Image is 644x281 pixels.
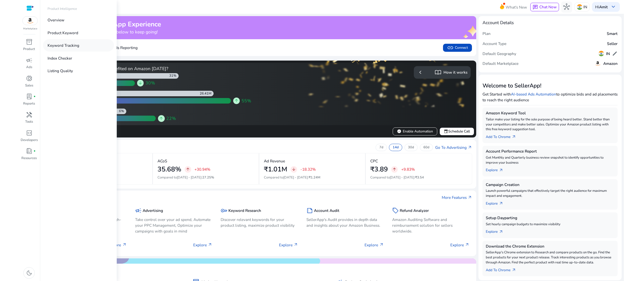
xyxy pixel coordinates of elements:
p: Product Intelligence [48,7,77,12]
span: verified [397,129,401,134]
span: arrow_outward [379,243,384,247]
span: fiber_manual_record [33,150,36,152]
span: Enable Automation [397,129,433,134]
a: Go To Advertisingarrow_outward [435,145,472,150]
a: code_blocksDevelopers [20,129,38,147]
img: amazon.svg [23,17,38,25]
p: 60d [423,145,429,150]
span: inventory_2 [26,39,32,45]
p: 30d [408,145,414,150]
span: arrow_outward [499,168,503,173]
span: arrow_upward [159,116,164,121]
span: code_blocks [26,130,32,136]
h5: Account Performance Report [486,149,614,154]
p: Take control over your ad spend, Automate your PPC Management, Optimize your campaigns with goals... [135,217,213,234]
h5: Amazon Keyword Tool [486,111,614,115]
p: 7d [379,145,383,150]
span: chat [533,5,538,10]
h5: Advertising [143,208,163,213]
span: arrow_upward [234,99,239,103]
div: 26.41M [200,91,214,96]
span: link [447,44,454,51]
span: arrow_outward [208,243,212,247]
span: arrow_outward [512,268,516,272]
span: edit [612,51,618,56]
a: handymanTools [20,110,38,128]
p: Explore [279,242,298,248]
span: 30% [145,80,155,86]
span: sell [392,207,399,214]
h5: Setup Dayparting [486,216,614,220]
h5: Default Marketplace [482,61,518,66]
h5: Smart [607,31,618,36]
p: Explore [193,242,212,248]
span: book_4 [26,148,32,154]
p: +9.83% [401,167,415,171]
a: Add To Chrome [486,265,520,273]
span: keyboard_arrow_down [610,4,617,10]
p: Ads [26,65,32,70]
a: More Featuresarrow_outward [442,195,472,200]
h2: ₹1.01M [264,165,287,173]
a: lab_profilefiber_manual_recordReports [20,92,38,110]
h5: Default Geography [482,52,516,56]
p: Compared to : [157,175,254,180]
p: SellerApp's Audit provides in depth data and insights about your Amazon Business. [306,217,384,228]
p: Resources [21,156,37,161]
p: +30.94% [194,167,210,171]
span: [DATE] - [DATE] [390,175,414,180]
p: -18.32% [300,167,316,171]
a: AI-based Ads Automation [511,91,556,97]
span: ₹1.24M [309,175,320,180]
span: chevron_left [417,69,424,76]
p: Sales [25,83,33,88]
p: Keyword Tracking [48,42,79,48]
span: 55% [242,98,251,104]
span: dark_mode [26,270,32,276]
h2: ₹3.89 [370,165,388,173]
p: Set hourly campaign budgets to maximize visibility [486,222,614,227]
h5: Account Type [482,41,506,46]
p: Hi [595,5,608,9]
span: What's New [506,3,527,12]
p: Amazon Auditing Software and reimbursement solution for sellers worldwide. [392,217,470,234]
button: linkConnect [443,44,472,52]
span: campaign [26,57,32,64]
p: Index Checker [48,55,72,61]
p: IN [583,3,587,11]
button: eventSchedule Call [439,127,474,135]
p: Developers [21,138,38,143]
span: 22% [166,115,176,122]
img: in.svg [577,4,582,10]
p: Explore [107,242,127,248]
span: arrow_outward [499,230,503,234]
p: 14d [393,145,399,150]
a: Add To Chrome [486,132,520,140]
p: Compared to : [264,175,361,180]
span: lab_profile [26,93,32,100]
h5: Download the Chrome Extension [486,244,614,249]
span: fiber_manual_record [33,96,36,98]
span: campaign [135,207,142,214]
p: Explore [450,242,469,248]
p: ACoS [157,158,167,164]
p: Tools [25,119,33,124]
span: Connect [447,44,468,51]
span: ₹3.54 [415,175,424,180]
span: arrow_outward [122,243,127,247]
h3: Welcome to SellerApp! [482,82,618,89]
a: book_4fiber_manual_recordResources [20,147,38,165]
a: Explorearrow_outward [486,165,508,173]
p: Launch powerful campaigns that effectively target the right audience for maximum impact and engag... [486,189,614,199]
p: Overview [48,17,64,23]
button: hub [561,2,572,13]
p: SellerApp's Chrome extension to Research and compare products on the go. Find the best products f... [486,250,614,265]
span: donut_small [26,75,32,82]
span: arrow_outward [294,243,298,247]
h5: Campaign Creation [486,182,614,187]
span: key [221,207,227,214]
p: Product [23,47,35,52]
button: chatChat Now [530,3,559,11]
span: handyman [26,112,32,118]
h4: Account Details [482,20,514,25]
